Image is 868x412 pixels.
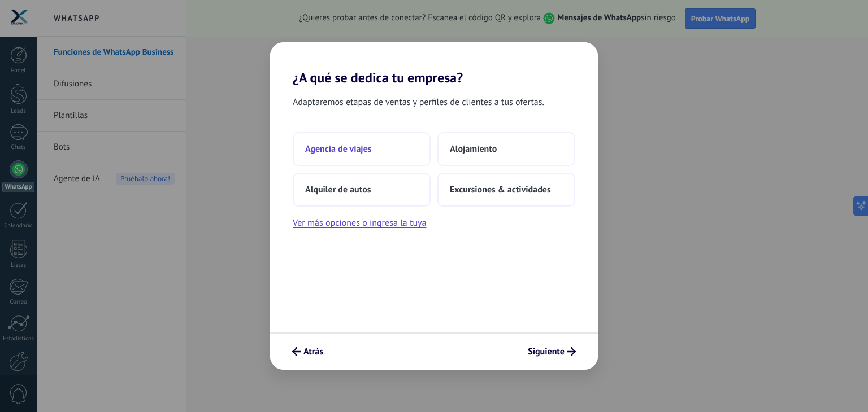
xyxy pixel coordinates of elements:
span: Agencia de viajes [305,143,372,155]
span: Excursiones & actividades [450,184,551,195]
button: Siguiente [523,342,581,361]
span: Siguiente [528,348,565,356]
span: Alojamiento [450,143,497,155]
span: Alquiler de autos [305,184,371,195]
button: Excursiones & actividades [437,173,575,207]
button: Alojamiento [437,132,575,166]
button: Atrás [287,342,328,361]
button: Agencia de viajes [293,132,431,166]
button: Alquiler de autos [293,173,431,207]
span: Atrás [303,348,323,356]
span: Adaptaremos etapas de ventas y perfiles de clientes a tus ofertas. [293,95,544,109]
button: Ver más opciones o ingresa la tuya [293,216,426,230]
h2: ¿A qué se dedica tu empresa? [270,42,598,86]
